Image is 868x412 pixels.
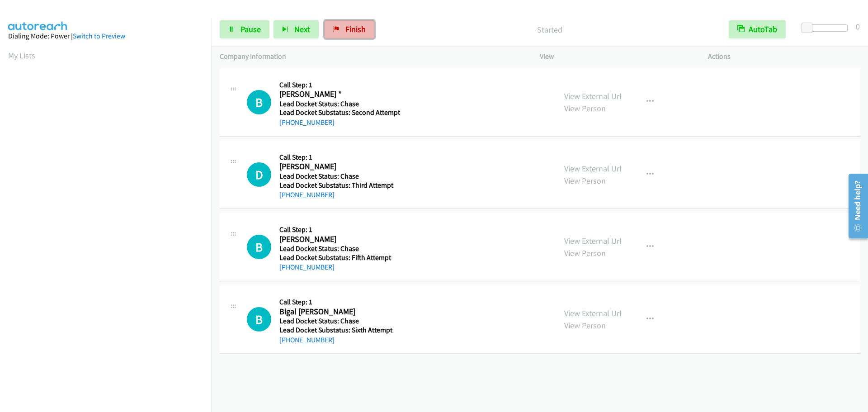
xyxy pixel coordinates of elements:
[279,307,397,317] h2: Bigal [PERSON_NAME]
[279,263,335,271] a: [PHONE_NUMBER]
[279,89,397,99] h2: [PERSON_NAME] *
[247,90,271,114] h1: B
[279,225,397,234] h5: Call Step: 1
[806,24,848,32] div: Delay between calls (in seconds)
[247,307,271,331] div: The call is yet to be attempted
[564,163,622,174] a: View External Url
[279,99,400,109] h5: Lead Docket Status: Chase
[564,175,606,186] a: View Person
[279,181,397,190] h5: Lead Docket Substatus: Third Attempt
[279,172,397,181] h5: Lead Docket Status: Chase
[842,170,868,242] iframe: Resource Center
[279,317,397,326] h5: Lead Docket Status: Chase
[247,235,271,259] h1: B
[729,20,786,38] button: AutoTab
[220,20,269,38] a: Pause
[241,24,261,34] span: Pause
[247,162,271,187] h1: D
[708,51,860,62] p: Actions
[279,81,400,90] h5: Call Step: 1
[279,298,397,307] h5: Call Step: 1
[279,326,397,335] h5: Lead Docket Substatus: Sixth Attempt
[540,51,692,62] p: View
[564,236,622,246] a: View External Url
[325,20,374,38] a: Finish
[247,307,271,331] h1: B
[564,103,606,114] a: View Person
[279,234,397,245] h2: [PERSON_NAME]
[8,50,35,61] a: My Lists
[345,24,366,34] span: Finish
[8,31,203,42] div: Dialing Mode: Power |
[279,336,335,344] a: [PHONE_NUMBER]
[564,248,606,258] a: View Person
[279,118,335,127] a: [PHONE_NUMBER]
[247,162,271,187] div: The call is yet to be attempted
[220,51,524,62] p: Company Information
[564,91,622,101] a: View External Url
[856,20,860,33] div: 0
[279,161,397,172] h2: [PERSON_NAME]
[279,153,397,162] h5: Call Step: 1
[247,235,271,259] div: The call is yet to be attempted
[274,20,319,38] button: Next
[564,308,622,318] a: View External Url
[279,253,397,262] h5: Lead Docket Substatus: Fifth Attempt
[564,320,606,331] a: View Person
[279,108,400,117] h5: Lead Docket Substatus: Second Attempt
[387,24,712,36] p: Started
[294,24,310,34] span: Next
[279,190,335,199] a: [PHONE_NUMBER]
[279,244,397,253] h5: Lead Docket Status: Chase
[73,32,125,40] a: Switch to Preview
